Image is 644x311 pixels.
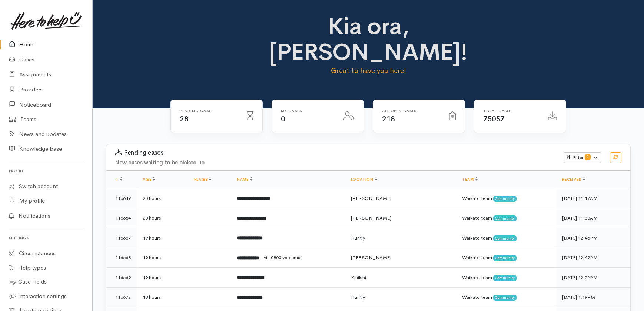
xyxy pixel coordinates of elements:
td: Waikato team [456,248,556,268]
a: Name [237,177,252,182]
td: 116654 [106,208,137,228]
h6: Profile [9,166,83,176]
td: [DATE] 11:38AM [556,208,630,228]
span: - via 0800 voicemail [260,254,303,261]
span: 0 [281,114,285,124]
td: 19 hours [137,268,188,288]
h6: All Open cases [382,109,440,113]
span: Huntly [351,235,365,241]
span: Community [493,295,517,301]
td: Waikato team [456,287,556,307]
span: Huntly [351,294,365,300]
span: [PERSON_NAME] [351,254,391,261]
p: Great to have you here! [239,66,497,76]
td: 19 hours [137,248,188,268]
td: 116649 [106,188,137,208]
button: Filter0 [564,152,601,163]
h6: My cases [281,109,335,113]
td: 19 hours [137,228,188,248]
h4: New cases waiting to be picked up [115,160,555,166]
td: 116672 [106,287,137,307]
h6: Settings [9,233,83,243]
td: Waikato team [456,268,556,288]
td: Waikato team [456,188,556,208]
span: Community [493,275,517,281]
td: 116669 [106,268,137,288]
a: Team [462,177,477,182]
td: [DATE] 12:46PM [556,228,630,248]
span: Community [493,235,517,241]
span: [PERSON_NAME] [351,215,391,221]
td: Waikato team [456,208,556,228]
span: Community [493,255,517,261]
a: Received [562,177,585,182]
span: 75057 [483,114,505,124]
h6: Total cases [483,109,539,113]
td: Waikato team [456,228,556,248]
a: # [115,177,122,182]
span: 28 [180,114,188,124]
td: 116668 [106,248,137,268]
td: [DATE] 12:52PM [556,268,630,288]
td: 20 hours [137,208,188,228]
a: Flags [194,177,211,182]
span: 218 [382,114,395,124]
td: 116667 [106,228,137,248]
span: [PERSON_NAME] [351,195,391,201]
a: Location [351,177,377,182]
span: Community [493,196,517,202]
span: Community [493,215,517,221]
h1: Kia ora, [PERSON_NAME]! [239,13,497,66]
td: [DATE] 11:17AM [556,188,630,208]
h6: Pending cases [180,109,238,113]
td: [DATE] 1:19PM [556,287,630,307]
h3: Pending cases [115,149,555,157]
span: 0 [585,154,591,160]
td: [DATE] 12:49PM [556,248,630,268]
span: Kihikihi [351,274,366,281]
a: Age [143,177,155,182]
td: 20 hours [137,188,188,208]
td: 18 hours [137,287,188,307]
